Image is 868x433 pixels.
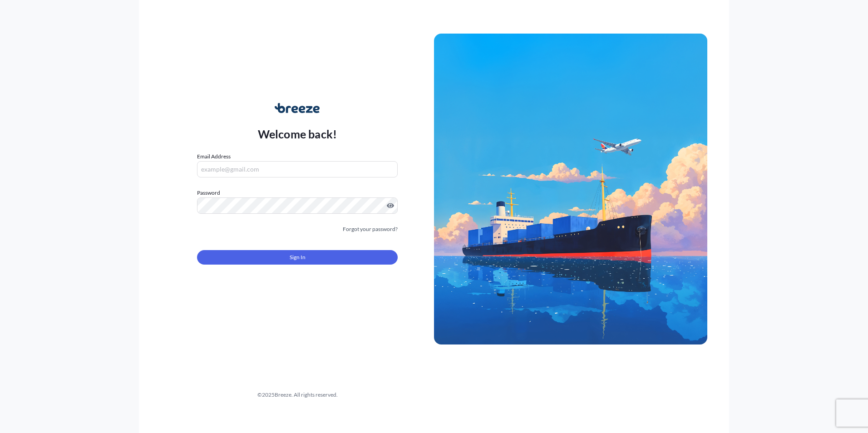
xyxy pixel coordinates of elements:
button: Show password [387,202,394,209]
img: Ship illustration [434,34,707,344]
input: example@gmail.com [197,161,398,177]
div: © 2025 Breeze. All rights reserved. [161,390,434,399]
label: Password [197,188,398,197]
span: Sign In [290,253,306,262]
p: Welcome back! [258,127,337,141]
label: Email Address [197,152,231,161]
a: Forgot your password? [343,225,398,234]
button: Sign In [197,250,398,265]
